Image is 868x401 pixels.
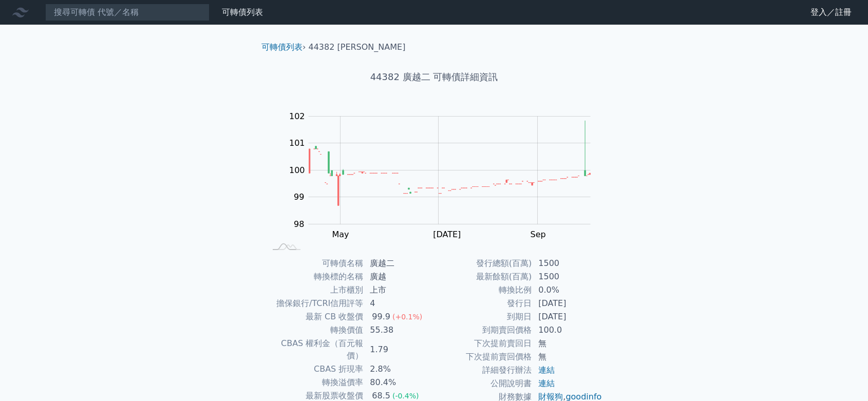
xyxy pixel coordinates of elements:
a: 連結 [538,365,555,375]
td: 100.0 [532,323,602,337]
tspan: 100 [289,165,305,175]
a: 可轉債列表 [261,42,303,52]
td: 廣越二 [364,257,434,270]
tspan: 99 [294,192,304,202]
td: 到期賣回價格 [434,323,532,337]
td: 發行日 [434,297,532,310]
li: › [261,41,306,53]
tspan: 98 [294,219,304,229]
td: 廣越 [364,270,434,283]
td: 轉換價值 [266,323,364,337]
td: 1500 [532,270,602,283]
tspan: May [332,230,349,239]
td: 轉換標的名稱 [266,270,364,283]
li: 44382 [PERSON_NAME] [309,41,406,53]
td: 下次提前賣回價格 [434,350,532,364]
div: 99.9 [370,311,392,323]
td: [DATE] [532,310,602,323]
td: 80.4% [364,376,434,389]
td: CBAS 權利金（百元報價） [266,337,364,362]
td: [DATE] [532,297,602,310]
td: 上市 [364,283,434,297]
tspan: Sep [530,230,545,239]
td: 轉換溢價率 [266,376,364,389]
span: (-0.4%) [392,392,419,400]
td: 公開說明書 [434,377,532,390]
td: 詳細發行辦法 [434,364,532,377]
td: 下次提前賣回日 [434,337,532,350]
td: 1500 [532,257,602,270]
td: 55.38 [364,323,434,337]
span: (+0.1%) [392,313,422,321]
td: 擔保銀行/TCRI信用評等 [266,297,364,310]
g: Chart [277,111,606,239]
td: CBAS 折現率 [266,362,364,376]
td: 0.0% [532,283,602,297]
a: 連結 [538,378,555,388]
td: 2.8% [364,362,434,376]
h1: 44382 廣越二 可轉債詳細資訊 [253,70,615,84]
td: 發行總額(百萬) [434,257,532,270]
td: 上市櫃別 [266,283,364,297]
a: 可轉債列表 [222,7,263,17]
td: 無 [532,337,602,350]
td: 4 [364,297,434,310]
td: 轉換比例 [434,283,532,297]
tspan: [DATE] [433,230,461,239]
td: 1.79 [364,337,434,362]
td: 可轉債名稱 [266,257,364,270]
td: 最新餘額(百萬) [434,270,532,283]
td: 無 [532,350,602,364]
td: 到期日 [434,310,532,323]
g: Series [309,121,590,205]
input: 搜尋可轉債 代號／名稱 [45,4,210,21]
a: 登入／註冊 [802,4,860,21]
td: 最新 CB 收盤價 [266,310,364,323]
tspan: 101 [289,138,305,148]
tspan: 102 [289,111,305,121]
